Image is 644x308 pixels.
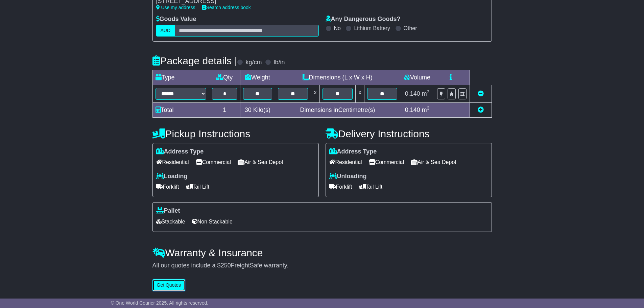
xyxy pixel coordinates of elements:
[478,90,484,97] a: Remove this item
[156,148,204,156] label: Address Type
[405,90,420,97] span: 0.140
[334,25,341,31] label: No
[478,106,484,113] a: Add new item
[156,216,185,227] span: Stackable
[354,25,390,31] label: Lithium Battery
[369,157,404,167] span: Commercial
[209,102,240,117] td: 1
[240,70,275,85] td: Weight
[196,157,231,167] span: Commercial
[156,5,195,10] a: Use my address
[273,59,285,66] label: lb/in
[245,106,252,113] span: 30
[356,85,364,102] td: x
[311,85,319,102] td: x
[156,207,180,215] label: Pallet
[422,90,430,97] span: m
[329,182,352,192] span: Forklift
[152,70,209,85] td: Type
[427,105,430,111] sup: 3
[156,182,179,192] span: Forklift
[221,262,231,269] span: 250
[405,106,420,113] span: 0.140
[156,16,196,23] label: Goods Value
[156,173,188,180] label: Loading
[152,55,237,66] h4: Package details |
[326,128,492,139] h4: Delivery Instructions
[422,106,430,113] span: m
[245,59,262,66] label: kg/cm
[202,5,251,10] a: Search address book
[152,247,492,258] h4: Warranty & Insurance
[186,182,210,192] span: Tail Lift
[275,70,400,85] td: Dimensions (L x W x H)
[329,148,377,156] label: Address Type
[152,262,492,269] div: All our quotes include a $ FreightSafe warranty.
[152,279,186,291] button: Get Quotes
[427,89,430,94] sup: 3
[329,173,367,180] label: Unloading
[404,25,417,31] label: Other
[152,128,319,139] h4: Pickup Instructions
[111,300,209,306] span: © One World Courier 2025. All rights reserved.
[192,216,233,227] span: Non Stackable
[240,102,275,117] td: Kilo(s)
[359,182,383,192] span: Tail Lift
[400,70,434,85] td: Volume
[152,102,209,117] td: Total
[156,157,189,167] span: Residential
[238,157,283,167] span: Air & Sea Depot
[411,157,456,167] span: Air & Sea Depot
[275,102,400,117] td: Dimensions in Centimetre(s)
[326,16,401,23] label: Any Dangerous Goods?
[156,25,175,37] label: AUD
[329,157,362,167] span: Residential
[209,70,240,85] td: Qty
